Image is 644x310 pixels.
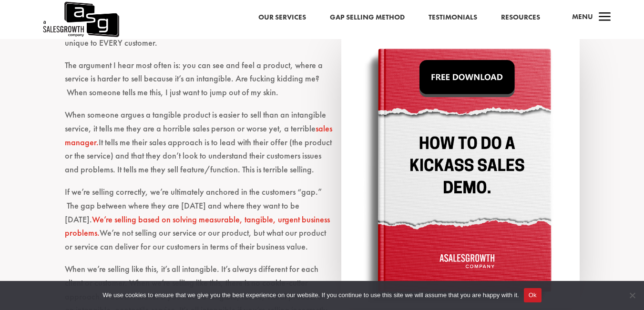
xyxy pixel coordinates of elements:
button: Ok [524,288,542,302]
a: We’re selling based on solving measurable, tangible, urgent business problems. [65,214,330,239]
span: No [627,290,637,300]
a: Gap Selling Method [330,11,405,24]
a: Our Services [258,11,306,24]
span: a [595,8,614,27]
p: If we’re selling correctly, we’re ultimately anchored in the customers “gap.” The gap between whe... [65,185,580,262]
p: When someone argues a tangible product is easier to sell than an intangible service, it tells me ... [65,108,580,185]
a: sales manager. [65,123,332,148]
span: Menu [572,12,593,21]
a: Testimonials [429,11,477,24]
a: Resources [501,11,540,24]
span: We use cookies to ensure that we give you the best experience on our website. If you continue to ... [102,290,519,300]
p: The argument I hear most often is: you can see and feel a product, where a service is harder to s... [65,59,580,108]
